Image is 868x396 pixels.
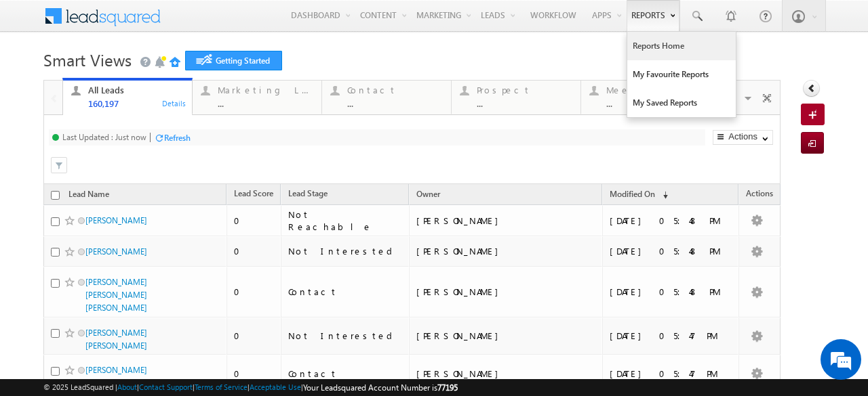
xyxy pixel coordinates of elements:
[227,186,280,204] a: Lead Score
[234,215,275,227] div: 0
[606,98,703,108] div: ...
[303,382,458,393] span: Your Leadsquared Account Number is
[85,215,147,225] a: [PERSON_NAME]
[85,246,147,257] a: [PERSON_NAME]
[739,186,780,204] span: Actions
[234,188,273,198] span: Lead Score
[139,382,193,391] a: Contact Support
[43,381,458,394] span: © 2025 LeadSquared | | | | |
[234,245,275,257] div: 0
[580,81,711,114] a: Meeting...
[62,78,193,116] a: All Leads160,197Details
[347,98,443,108] div: ...
[85,277,147,313] a: [PERSON_NAME] [PERSON_NAME] [PERSON_NAME]
[161,97,187,109] div: Details
[657,190,668,200] span: (sorted descending)
[416,245,597,257] div: [PERSON_NAME]
[627,60,736,89] a: My Favourite Reports
[477,85,573,95] div: Prospect
[164,133,191,143] div: Refresh
[218,98,314,108] div: ...
[288,330,403,342] div: Not Interested
[451,81,581,114] a: Prospect...
[416,368,597,380] div: [PERSON_NAME]
[234,330,275,342] div: 0
[288,245,403,257] div: Not Interested
[62,187,116,204] a: Lead Name
[195,382,248,391] a: Terms of Service
[51,191,60,200] input: Check all records
[62,132,146,142] div: Last Updated : Just now
[88,98,184,108] div: 160,197
[288,188,328,198] span: Lead Stage
[610,215,733,227] div: [DATE] 05:48 PM
[627,32,736,60] a: Reports Home
[250,382,301,391] a: Acceptable Use
[218,85,314,95] div: Marketing Leads
[88,85,184,95] div: All Leads
[416,189,440,199] span: Owner
[117,382,137,391] a: About
[606,85,703,95] div: Meeting
[477,98,573,108] div: ...
[288,368,403,380] div: Contact
[192,81,322,114] a: Marketing Leads...
[234,286,275,298] div: 0
[610,189,655,199] span: Modified On
[437,382,458,393] span: 77195
[281,186,334,204] a: Lead Stage
[416,215,597,227] div: [PERSON_NAME]
[185,51,282,70] a: Getting Started
[416,330,597,342] div: [PERSON_NAME]
[288,208,403,233] div: Not Reachable
[43,49,132,70] span: Smart Views
[610,245,733,257] div: [DATE] 05:48 PM
[347,85,443,95] div: Contact
[603,186,675,204] a: Modified On (sorted descending)
[610,330,733,342] div: [DATE] 05:47 PM
[627,89,736,117] a: My Saved Reports
[85,365,147,388] a: [PERSON_NAME] [PERSON_NAME]
[416,286,597,298] div: [PERSON_NAME]
[288,286,403,298] div: Contact
[610,368,733,380] div: [DATE] 05:47 PM
[610,286,733,298] div: [DATE] 05:48 PM
[321,81,452,114] a: Contact...
[85,328,147,351] a: [PERSON_NAME] [PERSON_NAME]
[234,368,275,380] div: 0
